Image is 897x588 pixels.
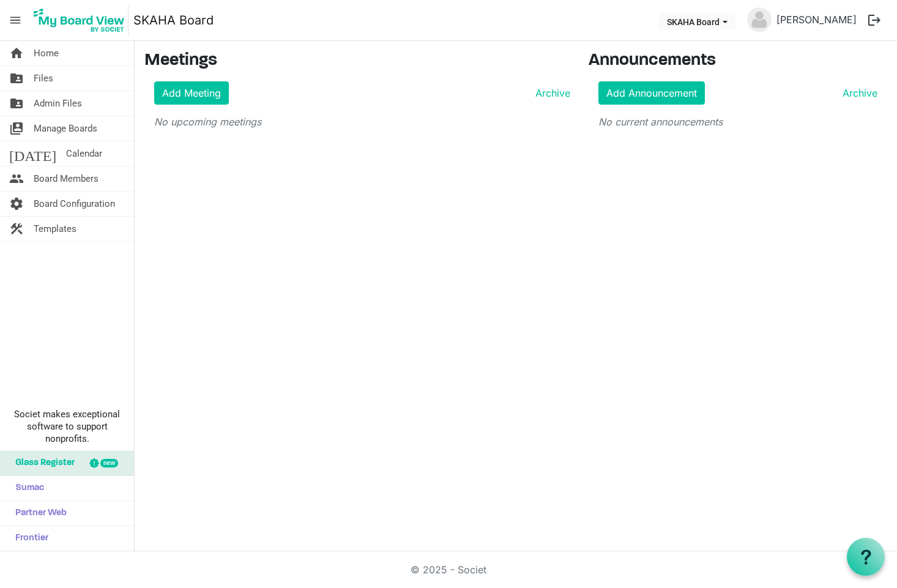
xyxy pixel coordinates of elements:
span: Sumac [9,476,44,501]
span: Templates [34,217,76,241]
span: folder_shared [9,66,24,91]
span: [DATE] [9,141,56,166]
button: SKAHA Board dropdownbutton [659,13,735,30]
span: Glass Register [9,451,75,475]
span: Frontier [9,526,48,551]
span: Files [34,66,53,91]
a: Add Meeting [154,81,229,105]
a: My Board View Logo [30,5,133,35]
span: Calendar [66,141,102,166]
div: new [100,459,118,467]
span: Societ makes exceptional software to support nonprofits. [6,408,128,445]
span: Board Configuration [34,192,115,216]
h3: Announcements [589,51,887,72]
span: construction [9,217,24,241]
span: Manage Boards [34,116,97,141]
a: Add Announcement [598,81,705,105]
img: My Board View Logo [30,5,128,35]
span: switch_account [9,116,24,141]
a: Archive [838,86,877,100]
a: © 2025 - Societ [411,564,486,576]
img: no-profile-picture.svg [747,7,772,32]
span: settings [9,192,24,216]
p: No current announcements [598,114,877,129]
span: Partner Web [9,501,67,526]
span: people [9,166,24,191]
button: logout [862,7,887,33]
span: Board Members [34,166,99,191]
a: Archive [530,86,570,100]
h3: Meetings [144,51,570,72]
a: [PERSON_NAME] [772,7,862,32]
span: folder_shared [9,91,24,116]
span: home [9,41,24,65]
span: menu [4,9,27,32]
p: No upcoming meetings [154,114,570,129]
span: Admin Files [34,91,82,116]
a: SKAHA Board [133,8,214,32]
span: Home [34,41,59,65]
